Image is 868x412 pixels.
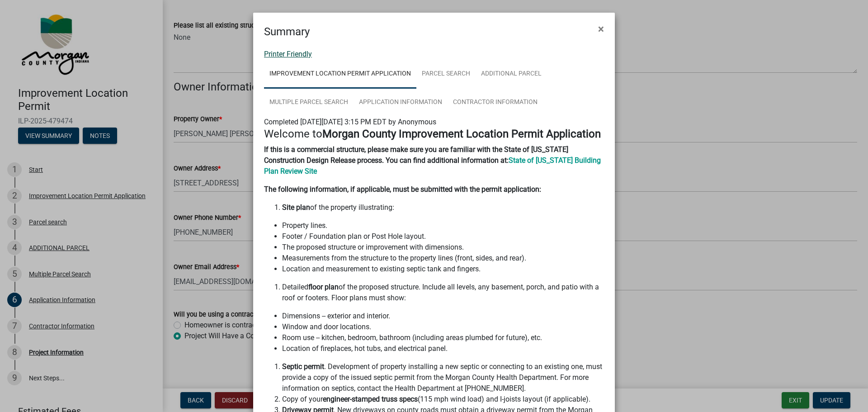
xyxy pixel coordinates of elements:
li: Room use -- kitchen, bedroom, bathroom (including areas plumbed for future), etc. [282,332,604,343]
li: Footer / Foundation plan or Post Hole layout. [282,231,604,242]
strong: Site plan [282,203,310,212]
button: Close [591,16,611,42]
li: Dimensions -- exterior and interior. [282,311,604,322]
strong: If this is a commercial structure, please make sure you are familiar with the State of [US_STATE]... [264,145,568,165]
span: × [598,23,604,35]
a: Printer Friendly [264,50,312,58]
strong: engineer-stamped truss specs [323,395,418,403]
li: Measurements from the structure to the property lines (front, sides, and rear). [282,253,604,264]
li: Window and door locations. [282,322,604,332]
li: Copy of your (115 mph wind load) and I-joists layout (if applicable). [282,394,604,405]
li: Property lines. [282,220,604,231]
strong: Morgan County Improvement Location Permit Application [322,128,601,140]
a: Application Information [354,88,448,117]
h4: Summary [264,24,310,40]
li: . Development of property installing a new septic or connecting to an existing one, must provide ... [282,361,604,394]
li: Detailed of the proposed structure. Include all levels, any basement, porch, and patio with a roo... [282,282,604,303]
strong: The following information, if applicable, must be submitted with the permit application: [264,185,541,194]
a: Improvement Location Permit Application [264,60,416,89]
a: State of [US_STATE] Building Plan Review Site [264,156,601,175]
a: Multiple Parcel Search [264,88,354,117]
a: Parcel search [416,60,476,89]
strong: Septic permit [282,362,324,371]
strong: floor plan [308,283,339,291]
span: Completed [DATE][DATE] 3:15 PM EDT by Anonymous [264,118,436,126]
li: The proposed structure or improvement with dimensions. [282,242,604,253]
a: Contractor Information [448,88,543,117]
h4: Welcome to [264,128,604,141]
li: Location of fireplaces, hot tubs, and electrical panel. [282,343,604,354]
li: Location and measurement to existing septic tank and fingers. [282,264,604,275]
li: of the property illustrating: [282,202,604,213]
a: ADDITIONAL PARCEL [476,60,547,89]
